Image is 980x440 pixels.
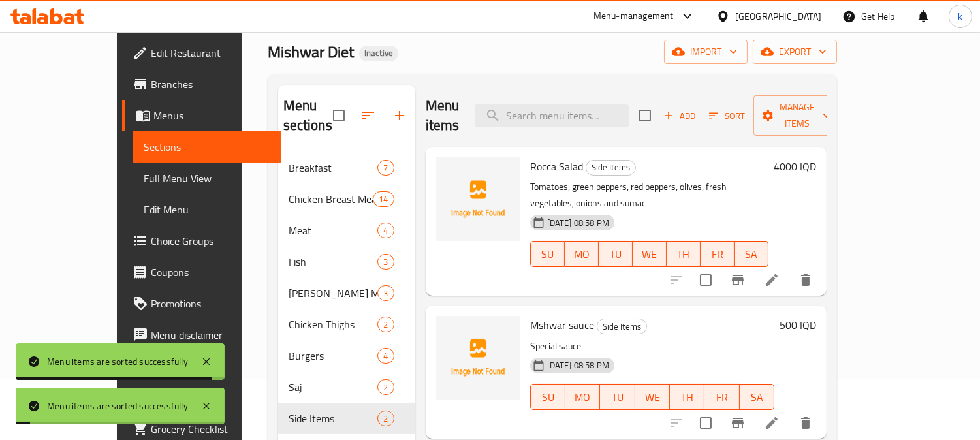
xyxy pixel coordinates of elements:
[122,100,281,131] a: Menus
[735,9,821,24] div: [GEOGRAPHIC_DATA]
[536,388,560,407] span: SU
[377,411,394,426] div: items
[378,287,393,300] span: 3
[530,315,594,335] span: Mshwar sauce
[958,9,962,24] span: k
[151,233,270,249] span: Choice Groups
[740,384,774,410] button: SA
[122,69,281,100] a: Branches
[122,257,281,288] a: Coupons
[790,264,821,296] button: delete
[289,317,378,332] div: Chicken Thighs
[289,411,378,426] span: Side Items
[377,317,394,332] div: items
[377,379,394,395] div: items
[133,131,281,163] a: Sections
[122,37,281,69] a: Edit Restaurant
[659,106,701,126] button: Add
[662,108,697,123] span: Add
[735,241,768,267] button: SA
[436,157,520,241] img: Rocca Salad
[378,381,393,394] span: 2
[709,108,745,123] span: Sort
[670,384,704,410] button: TH
[122,225,281,257] a: Choice Groups
[692,409,719,437] span: Select to update
[378,350,393,362] span: 4
[740,245,763,264] span: SA
[763,44,827,60] span: export
[530,338,774,354] p: Special sauce
[151,264,270,280] span: Coupons
[289,254,378,270] div: Fish
[780,316,816,334] h6: 500 IQD
[278,152,415,183] div: Breakfast7
[475,104,629,127] input: search
[675,388,699,407] span: TH
[359,46,398,61] div: Inactive
[378,256,393,268] span: 3
[377,223,394,238] div: items
[378,319,393,331] span: 2
[536,245,560,264] span: SU
[133,194,281,225] a: Edit Menu
[753,40,837,64] button: export
[289,379,378,395] div: Saj
[289,160,378,176] span: Breakfast
[151,296,270,311] span: Promotions
[692,266,719,294] span: Select to update
[278,371,415,403] div: Saj2
[373,191,394,207] div: items
[530,241,565,267] button: SU
[144,202,270,217] span: Edit Menu
[151,76,270,92] span: Branches
[278,309,415,340] div: Chicken Thighs2
[133,163,281,194] a: Full Menu View
[378,162,393,174] span: 7
[144,170,270,186] span: Full Menu View
[764,99,830,132] span: Manage items
[571,388,595,407] span: MO
[377,160,394,176] div: items
[289,285,378,301] div: Rizo Meals
[640,388,665,407] span: WE
[378,225,393,237] span: 4
[530,179,768,212] p: Tomatoes, green peppers, red peppers, olives, fresh vegetables, onions and sumac
[151,327,270,343] span: Menu disclaimer
[570,245,593,264] span: MO
[597,319,646,334] span: Side Items
[151,45,270,61] span: Edit Restaurant
[384,100,415,131] button: Add section
[701,241,735,267] button: FR
[289,191,373,207] span: Chicken Breast Meals
[638,245,661,264] span: WE
[122,382,281,413] a: Coverage Report
[47,354,188,369] div: Menu items are sorted successfully
[530,157,583,176] span: Rocca Salad
[764,415,780,431] a: Edit menu item
[790,407,821,439] button: delete
[278,183,415,215] div: Chicken Breast Meals14
[605,388,629,407] span: TU
[672,245,695,264] span: TH
[153,108,270,123] span: Menus
[377,285,394,301] div: items
[436,316,520,400] img: Mshwar sauce
[722,407,753,439] button: Branch-specific-item
[706,245,729,264] span: FR
[745,388,769,407] span: SA
[373,193,393,206] span: 14
[604,245,627,264] span: TU
[530,384,565,410] button: SU
[710,388,734,407] span: FR
[774,157,816,176] h6: 4000 IQD
[664,40,748,64] button: import
[289,348,378,364] span: Burgers
[426,96,460,135] h2: Menu items
[122,288,281,319] a: Promotions
[289,285,378,301] span: [PERSON_NAME] Meals
[151,421,270,437] span: Grocery Checklist
[47,399,188,413] div: Menu items are sorted successfully
[542,217,614,229] span: [DATE] 08:58 PM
